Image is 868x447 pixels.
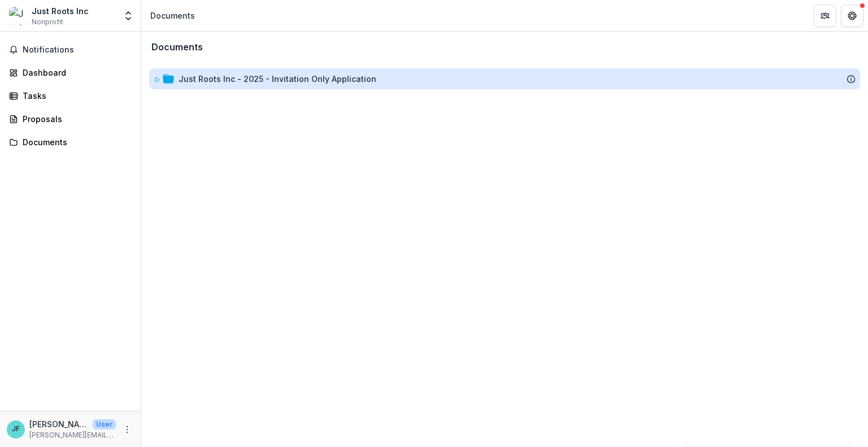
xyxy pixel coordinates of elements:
div: Documents [23,136,127,148]
div: Tasks [23,90,127,102]
h3: Documents [151,42,203,53]
p: [PERSON_NAME] [29,418,88,430]
button: More [120,423,134,436]
a: Documents [5,133,136,151]
button: Partners [814,5,836,27]
span: Notifications [23,45,132,55]
div: Documents [150,10,195,21]
p: [PERSON_NAME][EMAIL_ADDRESS][DOMAIN_NAME] [29,430,116,440]
p: User [93,419,116,429]
div: Just Roots Inc - 2025 - Invitation Only Application [149,68,860,89]
button: Open entity switcher [120,5,136,27]
button: Notifications [5,41,136,59]
a: Dashboard [5,63,136,82]
div: Just Roots Inc [32,5,89,17]
a: Tasks [5,86,136,105]
a: Proposals [5,110,136,128]
div: Dashboard [23,67,127,79]
button: Get Help [841,5,863,27]
span: Nonprofit [32,17,63,27]
div: Joshua Faller [12,426,20,433]
img: Just Roots Inc [9,7,27,25]
div: Proposals [23,113,127,125]
div: Just Roots Inc - 2025 - Invitation Only Application [179,73,376,85]
nav: breadcrumb [146,7,199,24]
